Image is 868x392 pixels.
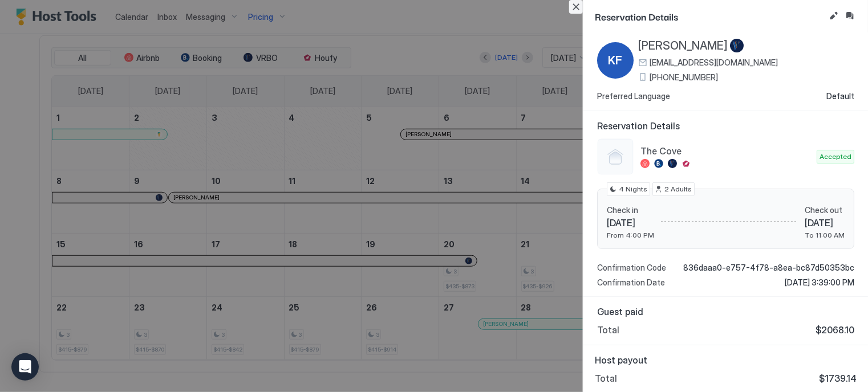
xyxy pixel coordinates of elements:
span: $1739.14 [819,373,857,384]
span: $2068.10 [816,324,854,336]
span: To 11:00 AM [805,231,845,239]
span: Reservation Details [595,9,825,23]
span: Total [595,373,617,384]
span: Confirmation Code [597,263,666,273]
span: 836daaa0-e757-4f78-a8ea-bc87d50353bc [683,263,854,273]
div: Open Intercom Messenger [11,353,39,381]
span: [DATE] [607,217,654,228]
button: Edit reservation [827,9,841,23]
span: [DATE] [805,217,845,228]
span: Guest paid [597,306,854,317]
span: Check out [805,205,845,215]
span: Default [826,91,854,101]
span: Reservation Details [597,120,854,132]
button: Inbox [843,9,857,23]
span: Confirmation Date [597,277,665,288]
span: Host payout [595,354,857,366]
span: KF [609,52,623,69]
span: Check in [607,205,654,215]
span: [PHONE_NUMBER] [650,72,718,83]
span: [PERSON_NAME] [638,39,728,53]
span: 2 Adults [664,184,692,194]
span: [EMAIL_ADDRESS][DOMAIN_NAME] [650,58,778,68]
span: 4 Nights [619,184,647,194]
span: Preferred Language [597,91,670,101]
span: Accepted [820,152,851,162]
span: [DATE] 3:39:00 PM [785,277,854,288]
span: Total [597,324,619,336]
span: The Cove [640,145,812,157]
span: From 4:00 PM [607,231,654,239]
